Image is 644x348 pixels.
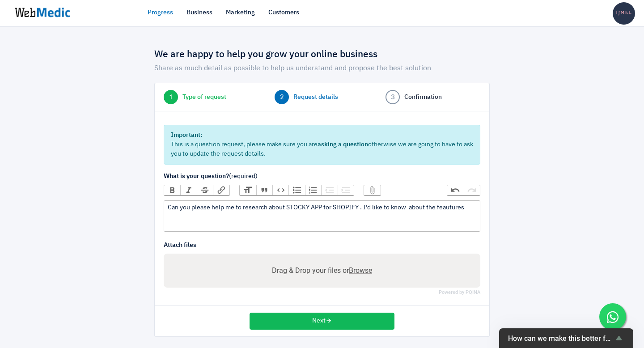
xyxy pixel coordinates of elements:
strong: What is your question? [164,173,229,179]
span: Type of request [182,93,226,102]
a: 2 Request details [275,90,369,104]
a: 3 Confirmation [386,90,480,104]
label: (required) [164,172,480,181]
span: Request details [293,93,338,102]
button: Bold [164,185,180,195]
button: Bullets [288,185,305,195]
a: Powered by PQINA [439,290,480,294]
button: Italic [180,185,196,195]
h4: We are happy to help you grow your online business [154,49,490,61]
button: Undo [447,185,463,195]
button: Strikethrough [197,185,213,195]
button: Next [250,313,394,330]
div: Can you please help me to research about STOCKY APP for SHOPIFY . I'd like to know about the feau... [168,203,476,212]
span: Confirmation [404,93,442,102]
strong: asking a question [318,141,368,148]
button: Link [213,185,229,195]
button: Increase Level [338,185,354,195]
a: Customers [268,8,299,17]
div: This is a question request, please make sure you are otherwise we are going to have to ask you to... [164,125,480,165]
span: Browse [349,266,372,275]
button: Redo [464,185,480,195]
a: Business [186,8,212,17]
a: Marketing [226,8,255,17]
button: Quote [256,185,272,195]
span: 2 [275,90,289,104]
strong: Important: [171,132,202,138]
button: Code [272,185,288,195]
a: 1 Type of request [164,90,258,104]
button: Attach Files [364,185,380,195]
span: How can we make this better for you? [508,334,614,343]
p: Share as much detail as possible to help us understand and propose the best solution [154,63,490,74]
button: Decrease Level [321,185,337,195]
button: Show survey - How can we make this better for you? [508,333,624,344]
a: Progress [148,8,173,17]
button: Heading [240,185,256,195]
label: Drag & Drop your files or [268,262,376,280]
strong: Attach files [164,242,196,248]
span: 1 [164,90,178,104]
button: Numbers [305,185,321,195]
span: 3 [386,90,400,104]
